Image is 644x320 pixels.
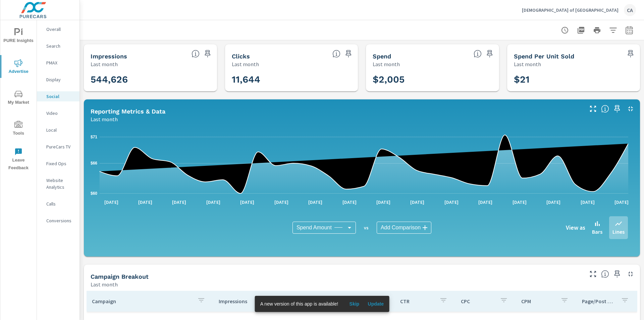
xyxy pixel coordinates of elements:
span: Update [368,301,384,307]
div: Social [37,91,79,101]
span: Add Comparison [381,224,421,231]
span: Save this to your personalized report [484,48,495,59]
p: [DATE] [100,199,123,205]
p: Impressions [219,298,252,305]
div: Search [37,41,79,51]
p: Fixed Ops [46,160,74,167]
p: Calls [46,200,74,207]
p: Last month [232,60,259,68]
p: [DATE] [406,199,429,205]
p: [DATE] [440,199,463,205]
div: PMAX [37,58,79,68]
div: Overall [37,24,79,34]
span: The number of times an ad was shown on your behalf. [192,50,200,58]
p: CPC [461,298,494,305]
div: Display [37,75,79,85]
h5: Clicks [232,53,250,60]
div: Local [37,125,79,135]
span: The amount of money spent on advertising during the period. [474,50,482,58]
span: Save this to your personalized report [612,269,623,279]
span: Skip [346,301,362,307]
button: Apply Filters [606,24,620,37]
p: [DATE] [235,199,259,205]
p: Social [46,93,74,100]
button: Update [365,299,386,309]
h3: 11,644 [232,74,352,85]
h5: Spend Per Unit Sold [514,53,574,60]
h3: $2,005 [373,74,492,85]
span: Advertise [2,59,35,76]
p: Local [46,127,74,133]
span: My Market [2,90,35,106]
span: Save this to your personalized report [625,48,636,59]
p: [DATE] [270,199,293,205]
div: Website Analytics [37,175,79,192]
div: PureCars TV [37,142,79,152]
p: Display [46,76,74,83]
button: "Export Report to PDF" [574,24,588,37]
span: Understand Social data over time and see how metrics compare to each other. [601,105,609,113]
span: This is a summary of Social performance results by campaign. Each column can be sorted. [601,270,609,278]
p: Conversions [46,217,74,224]
p: [DATE] [576,199,599,205]
h3: $21 [514,74,634,85]
h5: Spend [373,53,391,60]
div: nav menu [0,20,37,175]
p: PMAX [46,59,74,66]
h3: 544,626 [91,74,210,85]
p: Lines [612,228,625,236]
p: Last month [91,60,118,68]
h6: View as [566,224,585,231]
button: Make Fullscreen [588,103,598,114]
div: Calls [37,199,79,209]
span: The number of times an ad was clicked by a consumer. [332,50,340,58]
span: Leave Feedback [2,148,35,172]
p: Last month [514,60,541,68]
p: [DEMOGRAPHIC_DATA] of [GEOGRAPHIC_DATA] [522,7,619,13]
span: Save this to your personalized report [202,48,213,59]
p: Last month [91,115,118,123]
span: Tools [2,121,35,137]
p: [DATE] [474,199,497,205]
div: Video [37,108,79,118]
p: [DATE] [372,199,395,205]
p: Website Analytics [46,177,74,190]
p: [DATE] [338,199,361,205]
p: [DATE] [304,199,327,205]
p: Bars [592,228,602,236]
p: vs [356,225,377,231]
text: $60 [91,191,97,196]
div: Spend Amount [292,222,356,234]
p: Page/Post Action [582,298,615,305]
span: A new version of this app is available! [260,301,338,307]
button: Minimize Widget [625,103,636,114]
button: Skip [343,299,365,309]
span: Save this to your personalized report [343,48,354,59]
button: Minimize Widget [625,269,636,279]
button: Print Report [590,24,604,37]
div: Add Comparison [377,222,431,234]
p: [DATE] [167,199,191,205]
p: [DATE] [202,199,225,205]
p: Last month [91,280,118,288]
h5: Impressions [91,53,127,60]
div: Fixed Ops [37,158,79,169]
text: $66 [91,161,97,166]
p: [DATE] [508,199,531,205]
p: Video [46,110,74,117]
button: Make Fullscreen [588,269,598,279]
p: Last month [373,60,400,68]
button: Select Date Range [623,24,636,37]
h5: Reporting Metrics & Data [91,108,165,115]
p: CTR [400,298,434,305]
p: PureCars TV [46,143,74,150]
h5: Campaign Breakout [91,273,149,280]
div: Conversions [37,216,79,226]
p: [DATE] [610,199,633,205]
p: CPM [521,298,555,305]
span: PURE Insights [2,28,35,45]
p: [DATE] [542,199,565,205]
span: Spend Amount [297,224,332,231]
p: Campaign [92,298,192,305]
p: Search [46,43,74,49]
